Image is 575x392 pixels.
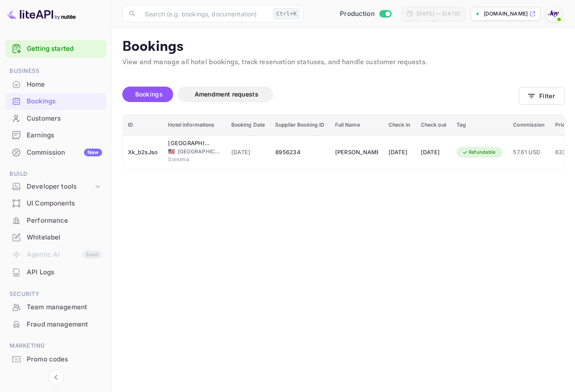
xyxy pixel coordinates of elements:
div: Sonoma Creek Inn [168,139,211,148]
div: Promo codes [27,355,102,364]
button: Filter [519,87,565,105]
div: Ctrl+K [273,8,300,19]
th: ID [123,115,163,136]
p: [DOMAIN_NAME] [484,10,528,18]
span: Bookings [135,90,163,98]
a: Home [5,76,106,92]
a: Team management [5,299,106,315]
div: Performance [5,212,106,229]
span: Production [340,9,375,19]
div: Customers [5,110,106,127]
div: Developer tools [5,179,106,194]
a: Earnings [5,127,106,143]
div: Developer tools [27,182,93,192]
div: Whitelabel [27,233,102,243]
div: [DATE] — [DATE] [416,10,460,18]
th: Tag [451,115,508,136]
th: Check out [416,115,451,136]
div: [DATE] [389,146,410,159]
span: Sonoma [168,156,211,163]
span: [DATE] [231,148,265,157]
p: Bookings [122,38,565,56]
a: UI Components [5,195,106,211]
th: Full Name [330,115,383,136]
div: API Logs [5,264,106,281]
div: Team management [27,302,102,312]
span: Security [5,289,106,299]
div: Home [27,80,102,90]
div: [DATE] [421,146,446,159]
a: Whitelabel [5,229,106,245]
span: 57.61 USD [513,148,544,157]
a: Promo codes [5,351,106,367]
div: account-settings tabs [122,87,519,102]
th: Hotel informations [163,115,226,136]
span: [GEOGRAPHIC_DATA] [178,148,221,156]
th: Commission [508,115,550,136]
img: LiteAPI logo [7,7,76,21]
span: Marketing [5,341,106,351]
span: Build [5,169,106,179]
div: Philip Johnson [335,146,378,159]
span: Amendment requests [195,90,258,98]
img: With Joy [547,7,560,21]
div: Bookings [5,93,106,110]
div: Fraud management [27,320,102,330]
div: Home [5,76,106,93]
div: UI Components [5,195,106,212]
div: Team management [5,299,106,316]
div: Getting started [5,40,106,58]
div: Earnings [27,131,102,140]
div: Refundable [457,147,501,158]
a: Customers [5,110,106,126]
div: Customers [27,114,102,124]
a: Fraud management [5,316,106,332]
div: UI Components [27,199,102,208]
div: Bookings [27,96,102,106]
a: Bookings [5,93,106,109]
input: Search (e.g. bookings, documentation) [140,5,270,22]
button: Collapse navigation [48,370,64,385]
a: Getting started [27,44,102,54]
div: Whitelabel [5,229,106,246]
div: 8956234 [275,146,324,159]
span: United States of America [168,149,175,154]
a: Performance [5,212,106,228]
div: Commission [27,148,102,158]
div: Earnings [5,127,106,144]
a: CommissionNew [5,144,106,160]
th: Check in [383,115,416,136]
a: API Logs [5,264,106,280]
div: CommissionNew [5,144,106,161]
div: Fraud management [5,316,106,333]
div: New [84,149,102,156]
div: Switch to Sandbox mode [336,9,395,19]
p: View and manage all hotel bookings, track reservation statuses, and handle customer requests. [122,57,565,68]
div: API Logs [27,268,102,277]
div: Performance [27,216,102,226]
div: Xk_b2sJso [128,146,158,159]
div: Promo codes [5,351,106,368]
th: Supplier Booking ID [270,115,329,136]
span: Business [5,66,106,76]
th: Booking Date [226,115,270,136]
